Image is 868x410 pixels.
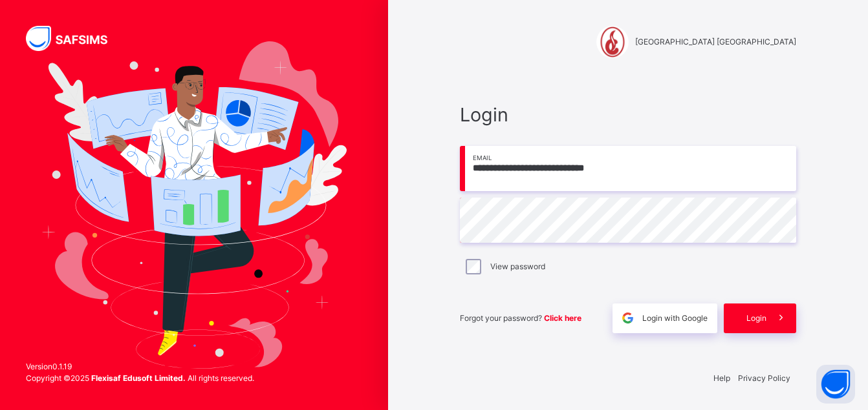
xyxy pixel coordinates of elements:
[26,373,254,383] span: Copyright © 2025 All rights reserved.
[620,311,635,325] img: google.396cfc9801f0270233282035f929180a.svg
[746,313,766,324] span: Login
[635,36,796,48] span: [GEOGRAPHIC_DATA] [GEOGRAPHIC_DATA]
[41,41,347,369] img: Hero Image
[544,313,581,323] a: Click here
[642,313,708,324] span: Login with Google
[26,26,123,51] img: SAFSIMS Logo
[460,313,581,323] span: Forgot your password?
[26,361,254,373] span: Version 0.1.19
[738,373,790,383] a: Privacy Policy
[460,101,796,128] span: Login
[490,261,545,272] label: View password
[816,365,855,404] button: Open asap
[713,373,730,383] a: Help
[91,373,186,383] strong: Flexisaf Edusoft Limited.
